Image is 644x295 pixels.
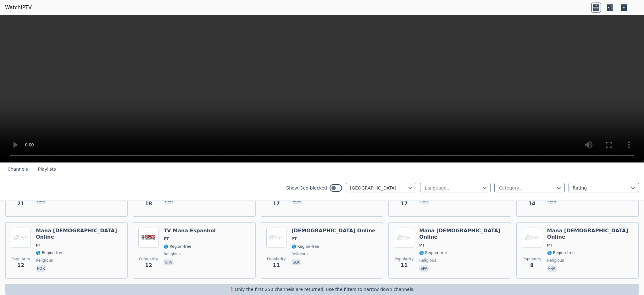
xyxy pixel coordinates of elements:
[164,252,180,257] span: religious
[419,243,425,248] span: PT
[36,243,41,248] span: PT
[419,265,429,272] p: spa
[36,250,64,255] span: 🌎 Region-free
[138,228,158,248] img: TV Mana Espanhol
[267,257,286,262] span: Popularity
[17,200,24,207] span: 21
[547,243,552,248] span: PT
[266,228,286,248] img: Mana Cirkev Online
[547,258,564,263] span: religious
[286,185,327,191] label: Show Geo-blocked
[36,228,122,240] h6: Mana [DEMOGRAPHIC_DATA] Online
[8,286,636,292] p: ❗️Only the first 250 channels are returned, use the filters to narrow down channels.
[547,250,575,255] span: 🌎 Region-free
[547,265,557,272] p: fra
[164,236,169,241] span: PT
[139,257,158,262] span: Popularity
[17,262,24,269] span: 12
[36,265,46,272] p: por
[291,252,308,257] span: religious
[419,258,436,263] span: religious
[36,258,53,263] span: religious
[523,257,541,262] span: Popularity
[395,257,414,262] span: Popularity
[547,228,633,240] h6: Mana [DEMOGRAPHIC_DATA] Online
[164,228,215,234] h6: TV Mana Espanhol
[291,228,375,234] h6: [DEMOGRAPHIC_DATA] Online
[401,262,408,269] span: 11
[291,244,319,249] span: 🌎 Region-free
[419,250,447,255] span: 🌎 Region-free
[164,244,191,249] span: 🌎 Region-free
[164,259,173,265] p: spa
[522,228,542,248] img: Mana Eglise Online
[273,200,280,207] span: 17
[291,236,297,241] span: PT
[145,200,152,207] span: 18
[291,259,301,265] p: slk
[530,262,534,269] span: 8
[38,163,56,175] button: Playlists
[401,200,408,207] span: 17
[145,262,152,269] span: 12
[419,228,505,240] h6: Mana [DEMOGRAPHIC_DATA] Online
[273,262,280,269] span: 11
[11,257,30,262] span: Popularity
[5,4,32,11] a: WatchIPTV
[528,200,535,207] span: 14
[11,228,31,248] img: Mana Igreja Online
[394,228,414,248] img: Mana Iglesia Online
[8,163,28,175] button: Channels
